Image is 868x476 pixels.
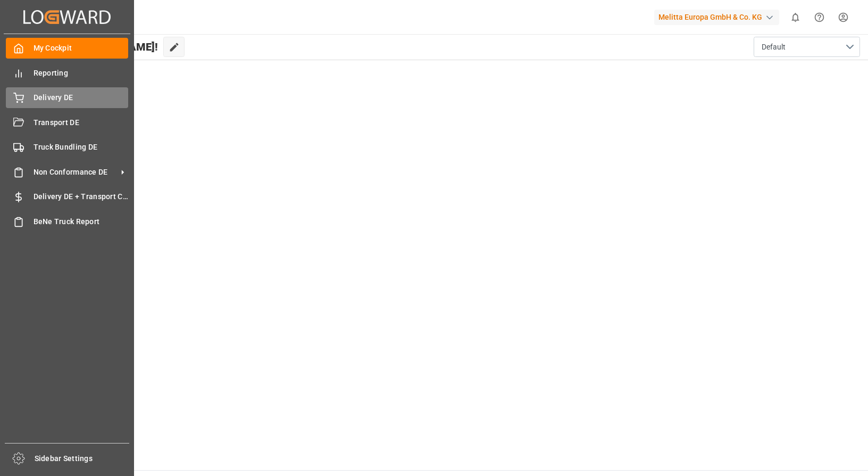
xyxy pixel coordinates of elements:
button: Melitta Europa GmbH & Co. KG [654,7,783,27]
span: Non Conformance DE [34,167,118,178]
span: Delivery DE + Transport Cost [34,191,129,202]
a: Transport DE [6,112,128,133]
button: open menu [754,37,860,57]
a: My Cockpit [6,38,128,59]
span: Transport DE [34,117,129,128]
a: Reporting [6,62,128,83]
a: Delivery DE + Transport Cost [6,186,128,207]
span: Sidebar Settings [35,453,130,464]
span: Truck Bundling DE [34,142,129,153]
span: BeNe Truck Report [34,216,129,227]
a: Truck Bundling DE [6,137,128,158]
button: show 0 new notifications [783,5,807,29]
a: Delivery DE [6,87,128,108]
span: Reporting [34,68,129,79]
div: Melitta Europa GmbH & Co. KG [654,10,779,25]
button: Help Center [807,5,831,29]
span: Default [762,42,786,53]
span: Delivery DE [34,92,129,103]
a: BeNe Truck Report [6,211,128,232]
span: My Cockpit [34,43,129,54]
